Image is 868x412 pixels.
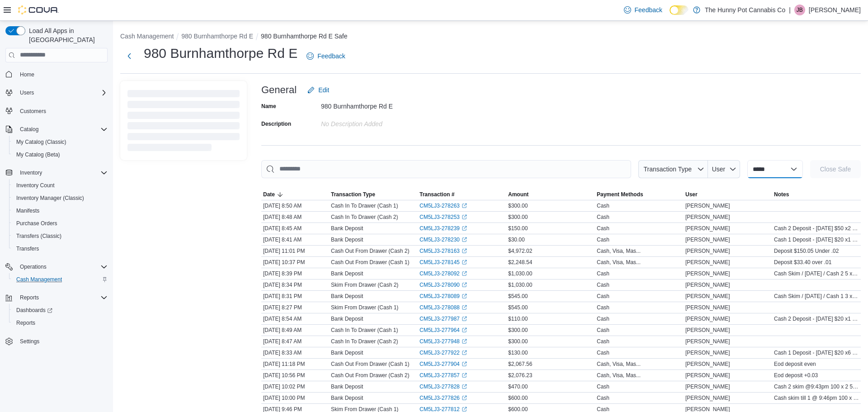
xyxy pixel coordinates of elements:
[9,192,111,204] button: Inventory Manager (Classic)
[13,274,108,285] span: Cash Management
[794,5,805,15] div: Jessie Britton
[13,137,70,147] a: My Catalog (Classic)
[597,191,643,198] span: Payment Methods
[685,191,698,198] span: User
[685,270,730,277] span: [PERSON_NAME]
[16,245,39,252] span: Transfers
[331,360,409,368] p: Cash Out From Drawer (Cash 1)
[508,360,532,368] span: $2,067.56
[13,231,65,242] a: Transfers (Classic)
[144,44,297,62] h1: 980 Burnhamthorpe Rd E
[261,336,329,347] div: [DATE] 8:47 AM
[261,257,329,268] div: [DATE] 10:37 PM
[9,304,111,317] a: Dashboards
[462,407,467,412] svg: External link
[685,293,730,300] span: [PERSON_NAME]
[597,202,609,209] div: Cash
[9,230,111,242] button: Transfers (Classic)
[597,394,609,402] div: Cash
[263,191,275,198] span: Date
[462,237,467,242] svg: External link
[462,294,467,299] svg: External link
[331,315,363,322] p: Bank Deposit
[261,291,329,302] div: [DATE] 8:31 PM
[13,193,88,204] a: Inventory Manager (Classic)
[705,5,785,15] p: The Hunny Pot Cannabis Co
[420,236,467,243] a: CM5LJ3-278230External link
[20,294,39,301] span: Reports
[16,207,39,214] span: Manifests
[13,180,108,191] span: Inventory Count
[685,225,730,232] span: [PERSON_NAME]
[420,327,467,334] a: CM5LJ3-277964External link
[597,293,609,300] div: Cash
[261,212,329,223] div: [DATE] 8:48 AM
[620,1,666,19] a: Feedback
[13,180,58,191] a: Inventory Count
[685,304,730,311] span: [PERSON_NAME]
[331,236,363,243] p: Bank Deposit
[2,291,111,304] button: Reports
[2,86,111,99] button: Users
[597,315,609,322] div: Cash
[20,108,46,115] span: Customers
[2,123,111,136] button: Catalog
[13,218,61,229] a: Purchase Orders
[2,68,111,81] button: Home
[16,336,108,347] span: Settings
[331,304,398,311] p: Skim From Drawer (Cash 1)
[774,293,859,300] span: Cash Skim / [DATE] / Cash 1 3 x $100 12 x $20 1 x $5
[597,270,609,277] div: Cash
[772,189,861,200] button: Notes
[712,166,726,173] span: User
[331,383,363,390] p: Bank Deposit
[685,281,730,289] span: [PERSON_NAME]
[774,315,859,322] span: Cash 2 Deposit - [DATE] $20 x1 $10 x7 $5 x4
[420,202,467,209] a: CM5LJ3-278263External link
[13,149,64,160] a: My Catalog (Beta)
[261,325,329,336] div: [DATE] 8:49 AM
[16,292,42,303] button: Reports
[420,304,467,311] a: CM5LJ3-278088External link
[508,236,525,243] span: $30.00
[462,305,467,310] svg: External link
[685,315,730,322] span: [PERSON_NAME]
[16,124,42,135] button: Catalog
[2,166,111,179] button: Inventory
[16,105,108,117] span: Customers
[318,85,329,95] span: Edit
[16,292,108,303] span: Reports
[13,305,108,316] span: Dashboards
[261,234,329,245] div: [DATE] 8:41 AM
[462,361,467,367] svg: External link
[462,248,467,254] svg: External link
[261,313,329,324] div: [DATE] 8:54 AM
[331,394,363,402] p: Bank Deposit
[462,203,467,208] svg: External link
[420,191,454,198] span: Transaction #
[774,394,859,402] span: Cash skim till 1 @ 9:46pm 100 x 2 50 x 1 20 x 17 5 x 2
[462,339,467,344] svg: External link
[420,225,467,232] a: CM5LJ3-278239External link
[16,167,108,178] span: Inventory
[508,349,528,356] span: $130.00
[418,189,506,200] button: Transaction #
[20,263,47,270] span: Operations
[25,26,108,44] span: Load All Apps in [GEOGRAPHIC_DATA]
[685,349,730,356] span: [PERSON_NAME]
[13,205,108,216] span: Manifests
[13,231,108,242] span: Transfers (Classic)
[331,293,363,300] p: Bank Deposit
[508,191,528,198] span: Amount
[9,273,111,286] button: Cash Management
[16,69,108,80] span: Home
[9,242,111,255] button: Transfers
[16,220,57,227] span: Purchase Orders
[331,191,375,198] span: Transaction Type
[120,32,861,43] nav: An example of EuiBreadcrumbs
[331,270,363,277] p: Bank Deposit
[16,319,35,327] span: Reports
[670,5,689,15] input: Dark Mode
[597,213,609,221] div: Cash
[420,259,467,266] a: CM5LJ3-278145External link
